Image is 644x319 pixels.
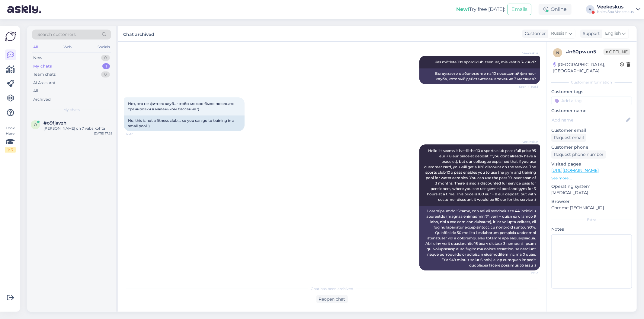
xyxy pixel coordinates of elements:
[551,198,632,205] p: Browser
[551,190,632,196] p: [MEDICAL_DATA]
[605,30,621,37] span: English
[551,96,632,105] input: Add a tag
[94,131,112,136] div: [DATE] 17:29
[101,71,110,77] div: 0
[597,5,640,14] a: VeekeskusKales Spa Veekeskus
[5,147,16,153] div: 1 / 3
[551,89,632,95] p: Customer tags
[551,127,632,134] p: Customer email
[33,80,56,86] div: AI Assistant
[551,205,632,211] p: Chrome [TECHNICAL_ID]
[516,140,538,144] span: Veekeskus
[604,49,630,55] span: Offline
[551,161,632,167] p: Visited pages
[551,168,599,173] a: [URL][DOMAIN_NAME]
[551,226,632,232] p: Notes
[580,30,600,37] div: Support
[62,43,73,51] div: Web
[102,63,110,69] div: 1
[539,4,572,15] div: Online
[586,5,594,14] div: V
[551,108,632,114] p: Customer name
[456,6,505,13] div: Try free [DATE]:
[32,43,39,51] div: All
[551,30,567,37] span: Russian
[34,122,37,127] span: o
[556,50,559,55] span: n
[128,101,235,111] span: Нет, это не фитнес клуб... чтобы можно было посещать тренировки в маленьком бассейне :)
[43,126,112,131] div: [PERSON_NAME] on 7 vaba kohta
[597,9,634,14] div: Kales Spa Veekeskus
[552,117,625,123] input: Add name
[311,286,353,292] span: Chat has been archived
[37,31,76,38] span: Search customers
[551,144,632,150] p: Customer phone
[553,62,620,74] div: [GEOGRAPHIC_DATA], [GEOGRAPHIC_DATA]
[551,150,606,159] div: Request phone number
[419,68,540,84] div: Вы думаете о абонементе на 10 посещений фитнес-клуба, который действителен в течение 3 месяцев?
[516,84,538,89] span: Seen ✓ 14:33
[33,63,52,69] div: My chats
[551,80,632,85] div: Customer information
[63,107,80,112] span: My chats
[516,51,538,55] span: Veekeskus
[124,115,245,131] div: No, this is not a fitness club ... so you can go to training in a small pool :)
[316,295,348,303] div: Reopen chat
[33,88,38,94] div: All
[508,4,531,15] button: Emails
[566,48,604,55] div: # n60pwun5
[597,5,634,9] div: Veekeskus
[551,217,632,223] div: Extra
[551,183,632,190] p: Operating system
[434,60,536,64] span: Kas mõtlete 10x spordiklubi teenust, mis kehtib 3-kuud?
[516,271,538,275] span: 17:53
[5,31,16,42] img: Askly Logo
[101,55,110,61] div: 0
[424,148,537,202] span: Hello! It seems it is still the 10 x sports club pass (full price 95 eur + 8 eur bracelet deposit...
[419,206,540,270] div: Loremipsumdo! Sitame, con adi eli seddoeius te 44 incidid u laboreetdo (magnaa enimadmin 74 veni ...
[96,43,111,51] div: Socials
[126,131,148,136] span: 17:27
[33,55,42,61] div: New
[522,30,546,37] div: Customer
[123,30,154,38] label: Chat archived
[43,120,66,126] span: #o9fjavzh
[33,71,56,77] div: Team chats
[5,125,16,153] div: Look Here
[456,6,469,12] b: New!
[551,134,586,142] div: Request email
[33,96,51,103] div: Archived
[551,175,632,181] p: See more ...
